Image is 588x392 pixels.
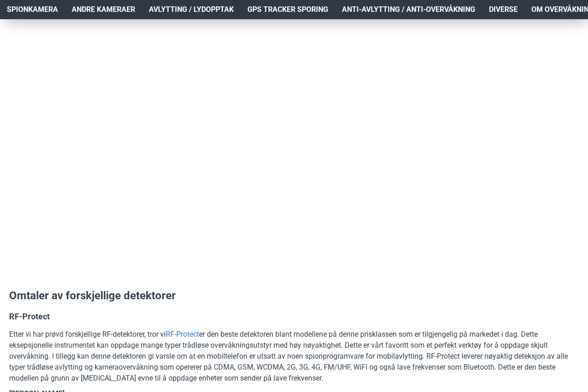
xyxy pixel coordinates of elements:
span: Andre kameraer [72,4,135,15]
a: RF-Protect [166,329,199,340]
span: Anti-avlytting / Anti-overvåkning [342,4,475,15]
span: Diverse [489,4,518,15]
span: GPS Tracker Sporing [247,4,328,15]
h3: Omtaler av forskjellige detektorer [9,288,579,304]
h4: RF-Protect [9,311,579,322]
span: Spionkamera [7,4,58,15]
span: Avlytting / Lydopptak [149,4,234,15]
p: Etter vi har prøvd forskjellige RF-detektorer, tror vi er den beste detektoren blant modellene på... [9,329,579,384]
